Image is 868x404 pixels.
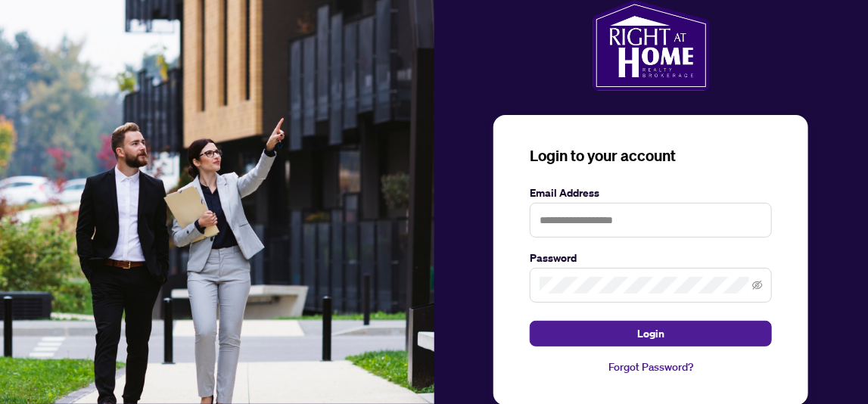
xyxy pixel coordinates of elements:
label: Email Address [530,185,772,201]
span: eye-invisible [752,280,763,291]
span: Login [637,322,664,346]
a: Forgot Password? [530,359,772,375]
label: Password [530,250,772,266]
button: Login [530,321,772,347]
h3: Login to your account [530,145,772,166]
